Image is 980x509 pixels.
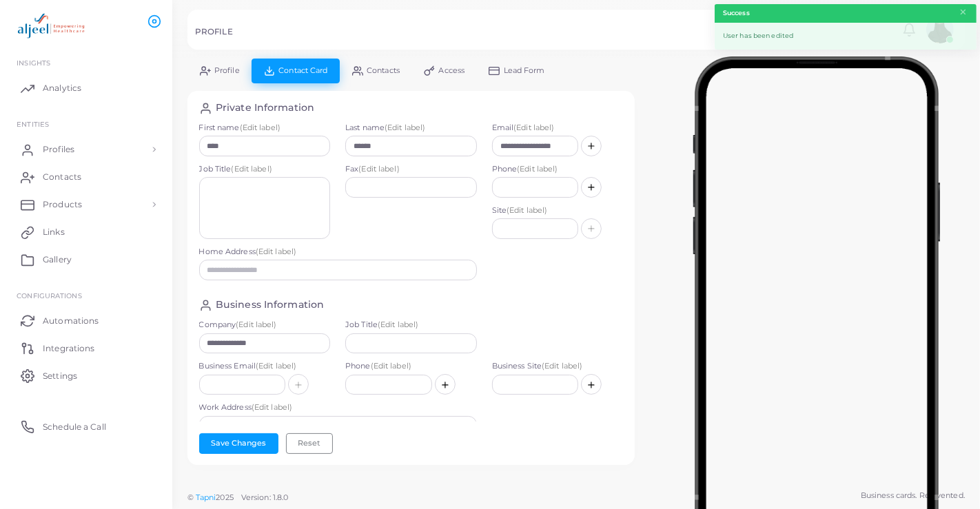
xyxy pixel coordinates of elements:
label: Company [199,320,331,331]
span: Integrations [43,342,94,355]
a: Gallery [10,246,162,273]
img: logo [12,13,89,39]
span: Schedule a Call [43,421,106,433]
label: Fax [345,164,477,175]
span: 2025 [216,492,233,503]
label: Job Title [199,164,331,175]
label: Job Title [345,320,477,331]
span: Settings [43,370,77,382]
label: Last name [345,123,477,134]
button: Reset [286,433,333,454]
a: Automations [10,307,162,334]
span: Links [43,226,65,238]
span: (Edit label) [371,361,411,371]
span: (Edit label) [252,402,292,412]
span: (Edit label) [542,361,582,371]
span: Analytics [43,82,81,94]
h4: Private Information [216,102,314,115]
span: (Edit label) [256,247,296,256]
span: (Edit label) [507,205,547,215]
a: Contacts [10,163,162,191]
label: Home Address [199,247,477,258]
span: ENTITIES [17,120,49,128]
label: Site [492,205,624,216]
span: Contacts [367,67,400,74]
label: Email [492,123,624,134]
label: Phone [492,164,624,175]
span: (Edit label) [385,123,425,132]
h5: PROFILE [195,27,233,37]
span: Gallery [43,253,72,266]
span: Configurations [17,291,82,300]
a: Analytics [10,74,162,102]
span: (Edit label) [378,320,418,329]
label: Work Address [199,402,477,413]
span: (Edit label) [517,164,558,174]
a: Profiles [10,136,162,163]
label: Business Email [199,361,331,372]
span: Profile [214,67,240,74]
a: Schedule a Call [10,413,162,440]
strong: Success [723,8,750,18]
a: Products [10,191,162,218]
span: Version: 1.8.0 [241,492,289,502]
span: Automations [43,315,99,327]
span: (Edit label) [232,164,272,174]
span: Contact Card [278,67,327,74]
a: Integrations [10,334,162,362]
button: Save Changes [199,433,278,454]
span: (Edit label) [236,320,276,329]
label: Phone [345,361,477,372]
span: INSIGHTS [17,59,50,67]
span: Lead Form [504,67,545,74]
span: (Edit label) [240,123,280,132]
label: First name [199,123,331,134]
h4: Business Information [216,299,324,312]
span: (Edit label) [358,164,399,174]
span: (Edit label) [513,123,554,132]
div: User has been edited [715,23,977,50]
button: Close [959,5,968,20]
span: (Edit label) [256,361,296,371]
span: Access [439,67,465,74]
span: © [187,492,288,503]
span: Contacts [43,171,81,183]
a: Settings [10,362,162,389]
a: Tapni [196,492,216,502]
span: Products [43,198,82,211]
a: Links [10,218,162,246]
span: Profiles [43,143,74,156]
label: Business Site [492,361,624,372]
